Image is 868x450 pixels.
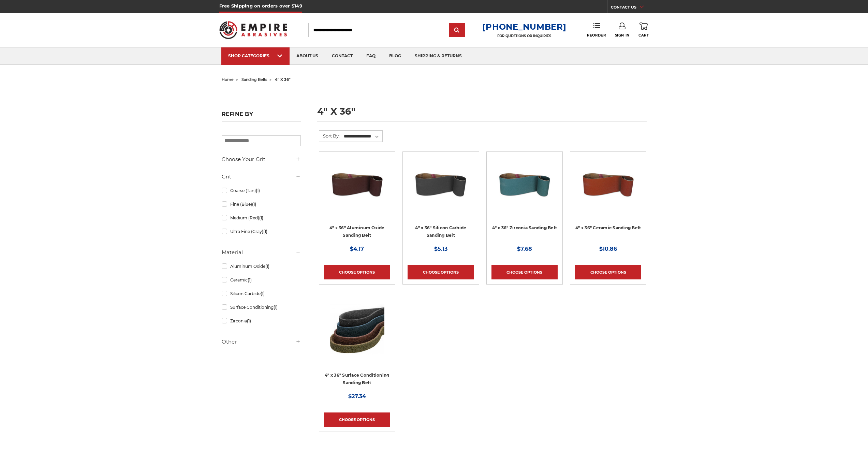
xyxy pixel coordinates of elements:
[492,225,557,230] a: 4" x 36" Zirconia Sanding Belt
[415,225,466,238] a: 4" x 36" Silicon Carbide Sanding Belt
[330,304,384,359] img: 4"x36" Surface Conditioning Sanding Belts
[343,131,382,142] select: Sort By:
[330,157,384,211] img: 4" x 36" Aluminum Oxide Sanding Belt
[324,157,390,223] a: 4" x 36" Aluminum Oxide Sanding Belt
[241,77,267,82] a: sanding belts
[413,157,468,211] img: 4" x 36" Silicon Carbide File Belt
[491,265,558,279] a: Choose Options
[599,246,617,252] span: $10.86
[638,23,649,38] a: Cart
[575,225,641,230] a: 4" x 36" Ceramic Sanding Belt
[290,47,325,65] a: about us
[222,77,234,82] a: home
[517,246,532,252] span: $7.68
[575,157,641,223] a: 4" x 36" Ceramic Sanding Belt
[348,393,366,400] span: $27.34
[319,131,340,141] label: Sort By:
[247,318,251,323] span: (1)
[219,17,288,43] img: Empire Abrasives
[222,173,301,181] h5: Grit
[329,225,385,238] a: 4" x 36" Aluminum Oxide Sanding Belt
[261,291,265,296] span: (1)
[248,277,252,282] span: (1)
[408,157,474,223] a: 4" x 36" Silicon Carbide File Belt
[482,34,566,38] p: FOR QUESTIONS OR INQUIRIES
[324,412,390,427] a: Choose Options
[222,274,301,286] a: Ceramic(1)
[575,265,641,279] a: Choose Options
[222,315,301,327] a: Zirconia(1)
[450,24,464,37] input: Submit
[222,155,301,163] h5: Choose Your Grit
[587,23,606,37] a: Reorder
[482,22,566,32] a: [PHONE_NUMBER]
[382,47,408,65] a: blog
[491,157,558,223] a: 4" x 36" Zirconia Sanding Belt
[256,188,260,193] span: (1)
[222,226,301,237] a: Ultra Fine (Gray)(1)
[325,47,359,65] a: contact
[222,301,301,313] a: Surface Conditioning(1)
[263,229,267,234] span: (1)
[274,305,278,310] span: (1)
[324,265,390,279] a: Choose Options
[265,264,269,269] span: (1)
[222,212,301,224] a: Medium (Red)(1)
[638,33,649,38] span: Cart
[228,53,283,58] div: SHOP CATEGORIES
[317,107,647,121] h1: 4" x 36"
[222,288,301,300] a: Silicon Carbide(1)
[275,77,291,82] span: 4" x 36"
[587,33,606,38] span: Reorder
[325,373,389,386] a: 4" x 36" Surface Conditioning Sanding Belt
[611,3,649,13] a: CONTACT US
[222,185,301,197] a: Coarse (Tan)(1)
[350,246,364,252] span: $4.17
[615,33,630,38] span: Sign In
[222,248,301,257] h5: Material
[497,157,552,211] img: 4" x 36" Zirconia Sanding Belt
[581,157,635,211] img: 4" x 36" Ceramic Sanding Belt
[408,47,469,65] a: shipping & returns
[359,47,382,65] a: faq
[324,304,390,370] a: 4"x36" Surface Conditioning Sanding Belts
[222,111,301,121] h5: Refine by
[222,260,301,272] a: Aluminum Oxide(1)
[434,246,447,252] span: $5.13
[222,198,301,210] a: Fine (Blue)(1)
[222,338,301,346] h5: Other
[408,265,474,279] a: Choose Options
[259,215,263,220] span: (1)
[252,202,256,207] span: (1)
